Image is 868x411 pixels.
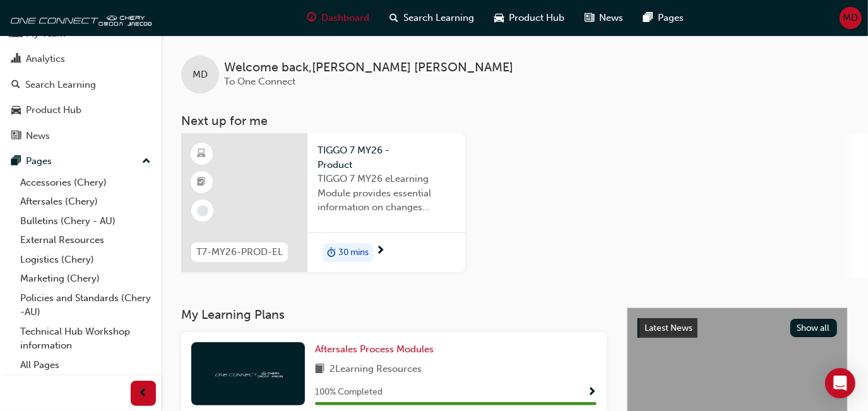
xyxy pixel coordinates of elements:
button: Show Progress [587,384,597,400]
a: Product Hub [5,98,156,122]
span: Latest News [645,323,693,333]
a: Analytics [5,47,156,71]
span: pages-icon [11,156,21,167]
span: search-icon [11,80,20,91]
span: people-icon [11,28,21,40]
a: Aftersales (Chery) [15,192,156,211]
span: News [600,11,624,25]
span: Welcome back , [PERSON_NAME] [PERSON_NAME] [224,61,513,75]
a: car-iconProduct Hub [485,5,575,31]
span: pages-icon [644,10,653,26]
span: Product Hub [509,11,565,25]
a: search-iconSearch Learning [380,5,485,31]
span: news-icon [11,131,21,142]
a: Accessories (Chery) [15,173,156,193]
h3: My Learning Plans [181,307,607,322]
span: car-icon [495,10,504,26]
span: Search Learning [404,11,475,25]
a: News [5,124,156,148]
div: Search Learning [25,78,96,92]
span: car-icon [11,105,21,116]
a: news-iconNews [575,5,634,31]
a: External Resources [15,230,156,250]
a: Technical Hub Workshop information [15,322,156,355]
img: oneconnect [6,5,152,30]
a: guage-iconDashboard [297,5,380,31]
button: MD [840,7,862,29]
button: Show all [790,319,838,337]
span: MD [193,68,208,82]
span: duration-icon [327,244,336,261]
span: up-icon [142,153,151,170]
a: Bulletins (Chery - AU) [15,211,156,231]
span: news-icon [585,10,595,26]
a: T7-MY26-PROD-ELTIGGO 7 MY26 - ProductTIGGO 7 MY26 eLearning Module provides essential information... [181,133,465,272]
span: 100 % Completed [315,385,383,400]
button: Pages [5,150,156,173]
a: Latest NewsShow all [638,318,837,338]
span: guage-icon [307,10,317,26]
span: 30 mins [338,246,369,260]
span: learningRecordVerb_NONE-icon [197,205,208,217]
span: learningResourceType_ELEARNING-icon [198,146,206,162]
div: News [26,129,50,143]
div: Pages [26,154,52,169]
a: Search Learning [5,73,156,97]
a: pages-iconPages [634,5,694,31]
span: Show Progress [587,387,597,398]
span: To One Connect [224,76,295,87]
div: Product Hub [26,103,81,117]
span: T7-MY26-PROD-EL [196,245,283,259]
h3: Next up for me [161,114,868,128]
img: oneconnect [213,367,283,379]
span: search-icon [390,10,399,26]
span: booktick-icon [198,174,206,191]
span: next-icon [376,246,385,257]
span: MD [843,11,859,25]
span: 2 Learning Resources [330,362,422,378]
div: Analytics [26,52,65,66]
a: Logistics (Chery) [15,250,156,270]
a: All Pages [15,355,156,375]
span: book-icon [315,362,324,378]
div: Open Intercom Messenger [825,368,855,398]
span: Pages [658,11,684,25]
span: TIGGO 7 MY26 - Product [318,143,455,172]
a: Marketing (Chery) [15,269,156,289]
span: Aftersales Process Modules [315,343,434,355]
span: Dashboard [322,11,370,25]
a: Policies and Standards (Chery -AU) [15,289,156,322]
a: Aftersales Process Modules [315,342,439,357]
span: chart-icon [11,54,21,65]
span: prev-icon [139,386,148,402]
span: TIGGO 7 MY26 eLearning Module provides essential information on changes introduced with the new M... [318,172,455,215]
